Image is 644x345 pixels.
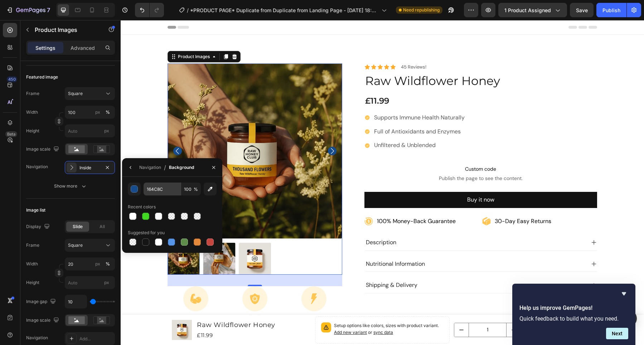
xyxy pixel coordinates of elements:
span: Square [68,242,83,249]
p: Setup options like colors, sizes with product variant. [213,302,323,316]
div: Background [169,164,194,171]
span: / [187,6,189,14]
button: Save [570,3,594,17]
p: Product Images [35,25,96,34]
div: Navigation [26,335,48,341]
span: All [100,223,105,230]
label: Frame [26,242,39,249]
button: Publish [596,3,626,17]
h2: Help us improve GemPages! [519,304,628,312]
div: 450 [7,76,17,82]
p: Full of Antioxidants and Enzymes [253,108,344,115]
div: px [95,109,100,115]
p: Nutritional Information [245,240,304,248]
span: *PRODUCT PAGE* Duplicate from Duplicate from Landing Page - [DATE] 18:23:58 [190,6,379,14]
div: Image scale [26,145,60,154]
div: Product Images [56,33,91,40]
button: decrement [334,303,348,317]
div: Image scale [26,316,60,325]
iframe: Design area [121,20,644,345]
span: Square [68,90,83,97]
button: px [103,260,112,268]
div: Image list [26,207,45,213]
div: Buy it now [347,175,374,185]
span: 30-Day Easy Returns [374,197,431,205]
span: Slide [73,223,83,230]
button: Square [65,87,115,100]
label: Frame [26,90,39,97]
p: 45 Reviews! [280,44,306,50]
div: Help us improve GemPages! [519,289,628,339]
div: % [106,261,110,267]
div: Show more [54,183,87,190]
button: Next question [606,328,628,339]
label: Height [26,279,39,286]
button: Show more [26,180,115,193]
div: Image gap [26,297,57,307]
div: £11.99 [244,75,477,87]
p: Advanced [71,44,95,52]
div: Beta [5,131,17,137]
button: px [103,108,112,117]
label: Width [26,109,38,115]
div: Inside [79,165,100,171]
div: Add... [79,336,113,342]
div: Recent colors [128,204,156,210]
button: % [93,260,102,268]
span: Add new variant [213,309,246,315]
div: px [95,261,100,267]
div: Suggested for you [128,230,165,236]
p: Description [245,219,276,226]
div: Display [26,222,51,232]
button: % [93,108,102,117]
p: 7 [47,6,50,14]
button: 1 product assigned [498,3,567,17]
span: or [246,309,272,315]
p: Unfiltered & Unblended [253,122,344,129]
button: Buy it now [244,172,477,188]
div: Drop element here [424,307,462,313]
label: Height [26,128,39,134]
input: quantity [348,303,386,317]
button: Carousel Next Arrow [207,127,216,135]
button: 7 [3,3,53,17]
button: Carousel Back Arrow [53,127,61,135]
div: Navigation [26,164,48,170]
p: Shipping & Delivery [245,261,297,269]
button: Hide survey [620,289,628,298]
p: Settings [35,44,55,52]
div: Featured image [26,74,58,80]
span: Custom code [244,145,477,153]
span: 100% Money-Back Guarantee [256,197,335,205]
span: Need republishing [403,7,440,13]
img: Raw Wildflower Honey 250g By Raw Honey Club [118,223,150,255]
span: sync data [253,309,272,315]
div: Navigation [139,164,161,171]
span: Publish the page to see the content. [244,155,477,162]
input: Eg: FFFFFF [144,183,181,195]
input: px% [65,106,115,119]
span: Save [576,7,588,13]
input: px [65,276,115,289]
label: Width [26,261,38,267]
div: Undo/Redo [135,3,164,17]
div: Publish [602,6,620,14]
span: px [104,128,109,133]
button: Square [65,239,115,252]
span: % [194,186,198,193]
h1: Raw Wildflower Honey [244,52,477,69]
input: Auto [65,295,87,308]
button: increment [386,303,400,317]
div: % [106,109,110,115]
input: px% [65,257,115,270]
span: / [164,163,166,172]
span: px [104,280,109,285]
span: 1 product assigned [504,6,551,14]
input: px [65,124,115,137]
p: Supports Immune Health Naturally [253,94,344,101]
p: Quick feedback to build what you need. [519,315,628,322]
